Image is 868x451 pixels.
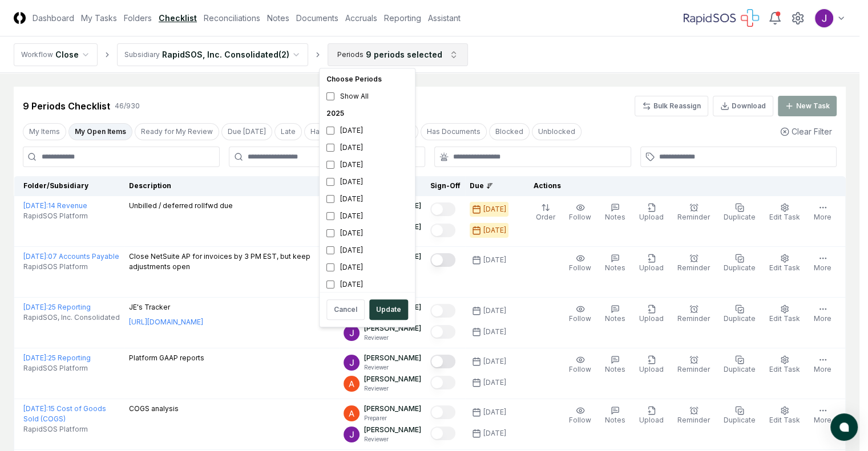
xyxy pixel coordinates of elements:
[322,156,413,173] div: [DATE]
[322,242,413,259] div: [DATE]
[322,88,413,105] div: Show All
[322,71,413,88] div: Choose Periods
[322,122,413,139] div: [DATE]
[326,299,365,320] button: Cancel
[322,190,413,208] div: [DATE]
[322,105,413,122] div: 2025
[322,259,413,276] div: [DATE]
[322,139,413,156] div: [DATE]
[322,225,413,242] div: [DATE]
[369,299,408,320] button: Update
[322,173,413,190] div: [DATE]
[322,208,413,225] div: [DATE]
[322,276,413,293] div: [DATE]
